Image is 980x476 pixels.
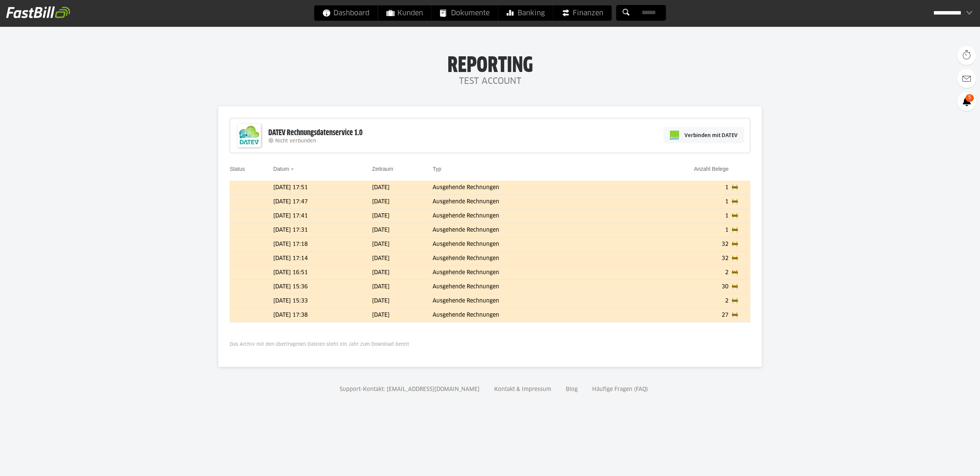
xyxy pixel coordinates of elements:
[387,5,423,21] span: Kunden
[732,237,750,252] td: 🚧
[273,237,372,252] td: [DATE] 17:18
[732,294,750,308] td: 🚧
[372,266,433,280] td: [DATE]
[273,294,372,308] td: [DATE] 15:33
[230,166,245,172] a: Status
[732,223,750,237] td: 🚧
[965,94,974,102] span: 5
[732,195,750,209] td: 🚧
[433,223,624,237] td: Ausgehende Rechnungen
[314,5,378,21] a: Dashboard
[663,127,744,143] a: Verbinden mit DATEV
[624,252,732,266] td: 32
[433,294,624,308] td: Ausgehende Rechnungen
[291,168,296,170] img: sort_desc.gif
[273,252,372,266] td: [DATE] 17:14
[732,181,750,195] td: 🚧
[624,266,732,280] td: 2
[732,266,750,280] td: 🚧
[372,166,393,172] a: Zeitraum
[372,308,433,322] td: [DATE]
[920,453,972,472] iframe: Öffnet ein Widget, in dem Sie weitere Informationen finden
[275,139,316,144] span: Nicht verbunden
[433,280,624,294] td: Ausgehende Rechnungen
[6,6,70,18] img: fastbill_logo_white.png
[562,5,603,21] span: Finanzen
[273,308,372,322] td: [DATE] 17:38
[273,195,372,209] td: [DATE] 17:47
[77,54,903,74] h1: Reporting
[433,266,624,280] td: Ausgehende Rechnungen
[234,120,265,151] img: DATEV-Datenservice Logo
[372,252,433,266] td: [DATE]
[433,195,624,209] td: Ausgehende Rechnungen
[694,166,728,172] a: Anzahl Belege
[372,294,433,308] td: [DATE]
[492,387,554,392] a: Kontakt & Impressum
[563,387,580,392] a: Blog
[433,308,624,322] td: Ausgehende Rechnungen
[337,387,482,392] a: Support-Kontakt: [EMAIL_ADDRESS][DOMAIN_NAME]
[624,280,732,294] td: 30
[732,209,750,223] td: 🚧
[433,181,624,195] td: Ausgehende Rechnungen
[732,308,750,322] td: 🚧
[372,280,433,294] td: [DATE]
[624,181,732,195] td: 1
[624,237,732,252] td: 32
[323,5,369,21] span: Dashboard
[273,181,372,195] td: [DATE] 17:51
[372,181,433,195] td: [DATE]
[273,209,372,223] td: [DATE] 17:41
[273,166,289,172] a: Datum
[433,166,441,172] a: Typ
[378,5,431,21] a: Kunden
[554,5,612,21] a: Finanzen
[624,223,732,237] td: 1
[684,131,738,139] span: Verbinden mit DATEV
[624,308,732,322] td: 27
[507,5,545,21] span: Banking
[372,195,433,209] td: [DATE]
[732,252,750,266] td: 🚧
[957,92,976,111] a: 5
[268,128,363,138] div: DATEV Rechnungsdatenservice 1.0
[624,209,732,223] td: 1
[372,223,433,237] td: [DATE]
[732,280,750,294] td: 🚧
[433,209,624,223] td: Ausgehende Rechnungen
[432,5,498,21] a: Dokumente
[624,294,732,308] td: 2
[372,237,433,252] td: [DATE]
[498,5,553,21] a: Banking
[273,223,372,237] td: [DATE] 17:31
[670,131,679,140] img: pi-datev-logo-farbig-24.svg
[440,5,490,21] span: Dokumente
[590,387,651,392] a: Häufige Fragen (FAQ)
[624,195,732,209] td: 1
[230,342,750,348] p: Das Archiv mit den übertragenen Dateien steht ein Jahr zum Download bereit
[273,266,372,280] td: [DATE] 16:51
[273,280,372,294] td: [DATE] 15:36
[433,252,624,266] td: Ausgehende Rechnungen
[372,209,433,223] td: [DATE]
[433,237,624,252] td: Ausgehende Rechnungen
